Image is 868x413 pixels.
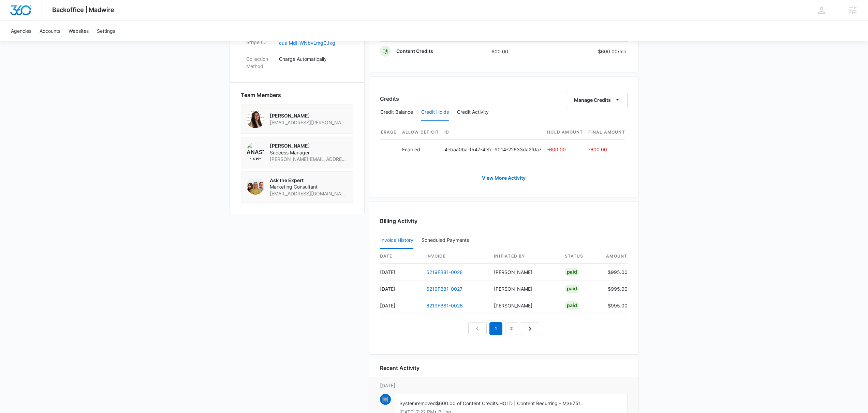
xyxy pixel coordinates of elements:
td: $995.00 [600,297,628,314]
h3: Billing Activity [380,217,628,225]
p: Content Credits [396,48,433,55]
td: [PERSON_NAME] [488,280,559,297]
p: -600.00 [547,146,583,153]
a: 6219FB81-0026 [426,303,463,308]
dt: Stripe ID [246,39,274,46]
td: [DATE] [380,264,421,280]
a: Agencies [7,20,35,41]
span: [EMAIL_ADDRESS][PERSON_NAME][DOMAIN_NAME] [270,119,348,126]
td: $995.00 [600,264,628,280]
th: Initiated By [488,249,559,264]
p: Charge Automatically [279,55,348,63]
p: [PERSON_NAME] [270,112,348,119]
td: 600.00 [486,42,544,61]
span: Allow Deficit [402,129,439,135]
a: cus_MdHWNbvLmgCJxg [279,40,335,46]
a: Next Page [521,322,539,335]
button: Credit Balance [380,104,413,121]
span: Marketing Consultant [270,183,348,190]
span: removed [416,400,436,406]
span: Final Amount [588,129,625,135]
p: $600.00 [595,48,628,55]
div: Scheduled Payments [422,238,472,243]
span: HOLD | Content Recurring - M36751. [499,400,582,406]
td: [DATE] [380,280,421,297]
p: [DATE] [380,382,628,389]
span: Team Members [241,91,281,99]
a: View More Activity [475,170,532,186]
img: Anastasia Martin-Wegryn [247,142,264,160]
div: Stripe IDcus_MdHWNbvLmgCJxg [241,35,353,51]
p: Enabled [402,146,439,153]
span: $600.00 of Content Credits. [436,400,499,406]
td: [PERSON_NAME] [488,264,559,280]
h3: Credits [380,95,399,103]
span: ID [444,129,542,135]
th: invoice [421,249,489,264]
p: -600.00 [588,146,625,153]
dt: Collection Method [246,55,274,70]
img: Ask the Expert [247,177,264,195]
div: Collection MethodCharge Automatically [241,51,353,74]
span: [EMAIL_ADDRESS][DOMAIN_NAME] [270,190,348,197]
td: [DATE] [380,297,421,314]
img: Audriana Talamantes [247,110,264,128]
a: 6219FB81-0028 [426,269,463,275]
td: [PERSON_NAME] [488,297,559,314]
p: [PERSON_NAME] [270,142,348,149]
span: Backoffice | Madwire [52,6,114,13]
p: 4ebaa0ba-f547-4efc-9014-22633da2f0a7 [444,146,542,153]
div: Paid [565,285,579,293]
a: Settings [93,20,119,41]
button: Invoice History [380,232,413,249]
span: System [399,400,416,406]
button: Credit Activity [457,104,489,121]
th: amount [600,249,628,264]
div: Paid [565,268,579,276]
td: $995.00 [600,280,628,297]
nav: Pagination [468,322,539,335]
p: Ask the Expert [270,177,348,184]
button: Manage Credits [567,92,628,108]
a: Page 2 [505,322,518,335]
span: /mo. [618,49,628,54]
button: Credit Holds [421,104,449,121]
a: Websites [64,20,93,41]
span: Success Manager [270,149,348,156]
em: 1 [489,322,502,335]
div: Paid [565,301,579,309]
a: 6219FB81-0027 [426,286,462,292]
span: Hold Amount [547,129,583,135]
th: status [559,249,600,264]
th: date [380,249,421,264]
a: Accounts [35,20,64,41]
h6: Recent Activity [380,364,420,372]
span: [PERSON_NAME][EMAIL_ADDRESS][PERSON_NAME][DOMAIN_NAME] [270,156,348,163]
